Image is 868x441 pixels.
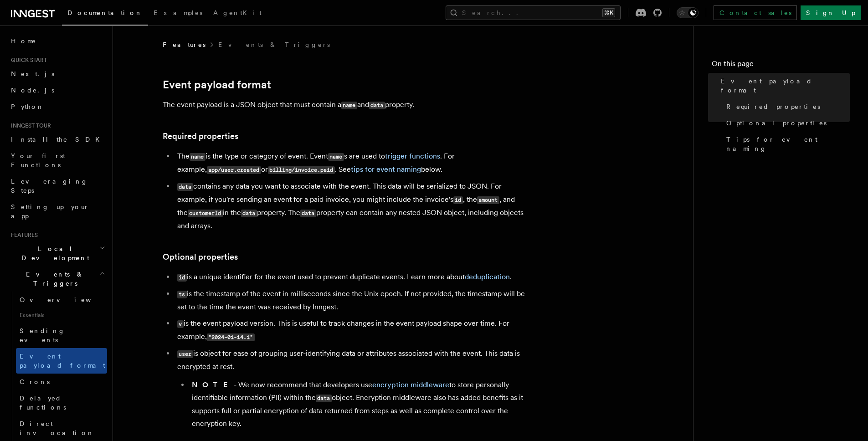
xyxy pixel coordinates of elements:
a: Required properties [163,130,238,143]
code: v [177,320,184,328]
code: data [300,210,316,217]
a: Setting up your app [7,199,107,224]
a: Optional properties [723,115,850,131]
code: name [341,102,357,109]
code: user [177,350,193,358]
span: Features [163,40,205,49]
span: Examples [154,9,202,16]
code: data [316,395,332,402]
span: Event payload format [721,77,850,95]
code: amount [477,196,499,204]
span: Required properties [726,102,820,111]
a: Crons [16,374,107,390]
a: deduplication [465,272,510,281]
a: Examples [148,3,208,25]
a: Sign Up [801,5,861,20]
a: tips for event naming [351,165,421,174]
li: is a unique identifier for the event used to prevent duplicate events. Learn more about . [175,271,527,284]
code: name [328,153,344,161]
a: Python [7,98,107,115]
code: ts [177,291,187,298]
code: customerId [188,210,223,217]
a: Next.js [7,66,107,82]
a: Events & Triggers [218,40,330,49]
button: Local Development [7,241,107,266]
span: Next.js [11,70,54,77]
li: The is the type or category of event. Event s are used to . For example, or . See below. [175,150,527,176]
a: Event payload format [717,73,850,98]
a: Required properties [723,98,850,115]
span: Home [11,36,36,46]
code: data [177,183,193,191]
a: AgentKit [208,3,267,25]
a: Event payload format [163,78,271,91]
a: Direct invocation [16,415,107,441]
code: id [453,196,463,204]
a: encryption middleware [372,380,449,389]
span: Install the SDK [11,136,105,143]
li: contains any data you want to associate with the event. This data will be serialized to JSON. For... [175,180,527,232]
code: app/user.created [207,166,261,174]
button: Search...⌘K [446,5,621,20]
code: id [177,274,187,282]
span: Setting up your app [11,203,89,220]
span: Node.js [11,87,54,94]
h4: On this page [712,58,850,73]
span: Documentation [67,9,143,16]
button: Toggle dark mode [677,7,699,18]
li: is the timestamp of the event in milliseconds since the Unix epoch. If not provided, the timestam... [175,287,527,313]
span: Events & Triggers [7,270,99,288]
button: Events & Triggers [7,266,107,292]
span: Direct invocation [20,420,94,436]
li: is object for ease of grouping user-identifying data or attributes associated with the event. Thi... [175,347,527,430]
span: Overview [20,296,113,303]
li: is the event payload version. This is useful to track changes in the event payload shape over tim... [175,317,527,344]
span: Optional properties [726,118,827,128]
kbd: ⌘K [602,8,615,17]
span: Python [11,103,44,110]
span: Event payload format [20,353,105,369]
a: Install the SDK [7,131,107,148]
code: name [190,153,205,161]
strong: NOTE [192,380,234,389]
span: AgentKit [213,9,262,16]
a: Optional properties [163,251,238,263]
p: The event payload is a JSON object that must contain a and property. [163,98,527,112]
a: Home [7,33,107,49]
span: Delayed functions [20,395,66,411]
span: Inngest tour [7,122,51,129]
span: Features [7,231,38,239]
span: Leveraging Steps [11,178,88,194]
a: Your first Functions [7,148,107,173]
a: Sending events [16,323,107,348]
a: Node.js [7,82,107,98]
a: Contact sales [714,5,797,20]
span: Quick start [7,56,47,64]
li: - We now recommend that developers use to store personally identifiable information (PII) within ... [189,379,527,430]
a: Delayed functions [16,390,107,415]
code: billing/invoice.paid [268,166,335,174]
a: Overview [16,292,107,308]
code: data [241,210,257,217]
a: Event payload format [16,348,107,374]
span: Essentials [16,308,107,323]
span: Local Development [7,244,99,262]
code: data [369,102,385,109]
span: Tips for event naming [726,135,850,153]
span: Your first Functions [11,152,65,169]
code: "2024-01-14.1" [207,333,255,341]
span: Sending events [20,327,65,344]
a: Leveraging Steps [7,173,107,199]
a: Documentation [62,3,148,26]
a: Tips for event naming [723,131,850,157]
a: trigger functions [385,152,440,160]
span: Crons [20,378,50,385]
